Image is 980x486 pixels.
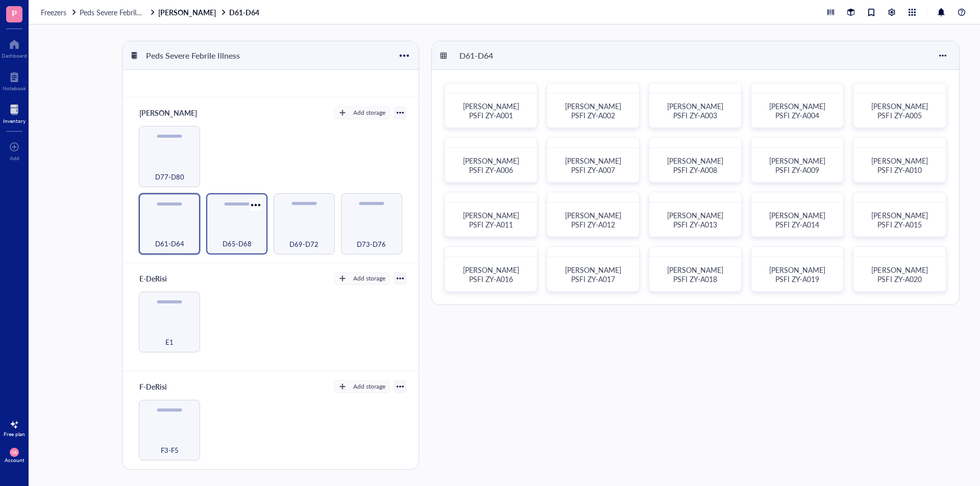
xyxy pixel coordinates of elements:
button: Add storage [334,107,390,119]
div: F-DeRisi [135,379,196,394]
span: [PERSON_NAME] PSFI ZY-A012 [565,210,623,229]
span: Peds Severe Febrile Illness [80,7,161,17]
span: E1 [165,337,174,348]
div: Account [5,457,24,463]
div: Dashboard [2,53,27,59]
span: [PERSON_NAME] PSFI ZY-A001 [463,101,521,120]
span: [PERSON_NAME] PSFI ZY-A015 [871,210,929,229]
div: D61-D64 [455,47,516,64]
span: F3-F5 [161,445,179,456]
a: Dashboard [2,36,27,59]
div: Notebook [3,85,26,91]
a: Notebook [3,69,26,91]
span: [PERSON_NAME] PSFI ZY-A018 [667,265,725,284]
span: [PERSON_NAME] PSFI ZY-A010 [871,156,929,175]
a: [PERSON_NAME]D61-D64 [158,8,261,17]
span: [PERSON_NAME] PSFI ZY-A003 [667,101,725,120]
span: [PERSON_NAME] PSFI ZY-A013 [667,210,725,229]
span: [PERSON_NAME] PSFI ZY-A019 [769,265,827,284]
span: D65-D68 [223,238,252,249]
a: Peds Severe Febrile Illness [80,8,156,17]
div: Add storage [353,274,385,283]
a: Inventory [3,101,26,124]
span: [PERSON_NAME] PSFI ZY-A004 [769,101,827,120]
div: E-DeRisi [135,271,196,286]
div: Add [10,155,19,161]
span: D73-D76 [357,239,386,250]
div: Peds Severe Febrile Illness [141,47,244,64]
span: Freezers [41,7,66,17]
span: P [12,7,17,19]
span: [PERSON_NAME] PSFI ZY-A009 [769,156,827,175]
span: D77-D80 [155,171,184,183]
span: D69-D72 [289,239,318,250]
span: D61-D64 [155,238,184,249]
span: [PERSON_NAME] PSFI ZY-A007 [565,156,623,175]
div: Free plan [4,431,25,437]
span: [PERSON_NAME] PSFI ZY-A006 [463,156,521,175]
span: [PERSON_NAME] PSFI ZY-A002 [565,101,623,120]
span: [PERSON_NAME] PSFI ZY-A011 [463,210,521,229]
span: [PERSON_NAME] PSFI ZY-A017 [565,265,623,284]
div: [PERSON_NAME] [135,106,202,120]
button: Add storage [334,380,390,393]
div: Inventory [3,118,26,124]
span: [PERSON_NAME] PSFI ZY-A005 [871,101,929,120]
a: Freezers [41,8,78,17]
button: Add storage [334,272,390,285]
div: Add storage [353,108,385,117]
span: [PERSON_NAME] PSFI ZY-A014 [769,210,827,229]
span: [PERSON_NAME] PSFI ZY-A008 [667,156,725,175]
span: [PERSON_NAME] PSFI ZY-A016 [463,265,521,284]
span: [PERSON_NAME] PSFI ZY-A020 [871,265,929,284]
span: CA [12,450,17,454]
div: Add storage [353,382,385,391]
